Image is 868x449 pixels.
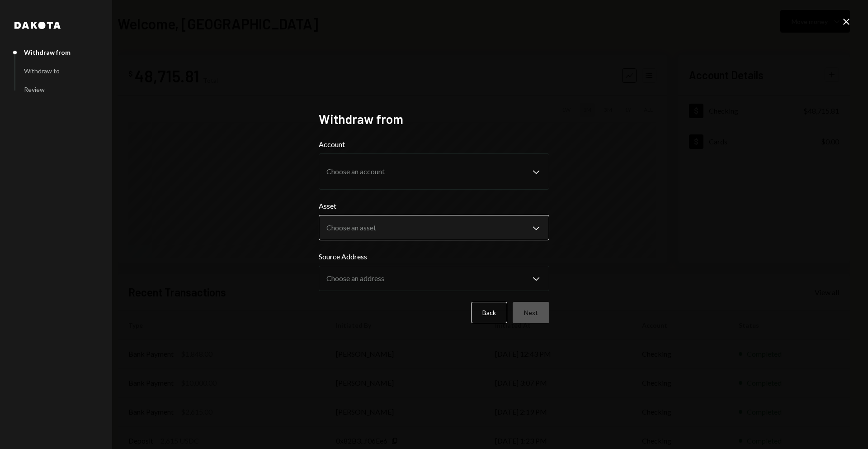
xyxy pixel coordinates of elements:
[319,266,549,291] button: Source Address
[319,139,549,150] label: Account
[319,110,549,128] h2: Withdraw from
[319,201,549,211] label: Asset
[24,48,71,56] div: Withdraw from
[319,251,549,262] label: Source Address
[319,153,549,190] button: Account
[24,86,45,93] div: Review
[471,302,507,323] button: Back
[24,67,60,75] div: Withdraw to
[319,215,549,240] button: Asset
